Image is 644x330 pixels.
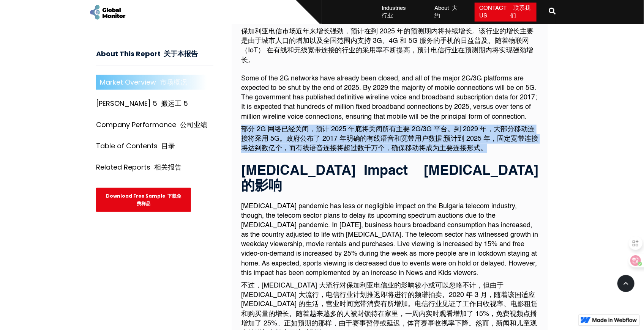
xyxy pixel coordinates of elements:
font: 相关报告 [154,162,182,172]
a: Company Performance 公司业绩 [96,117,213,132]
a: Table of Contents 目录 [96,138,213,154]
a: Related Reports 相关报告 [96,160,213,175]
a: home [88,4,126,21]
a:  [549,5,556,20]
font: 行业 [382,13,393,19]
font: [MEDICAL_DATA] 的影响 [241,164,538,193]
h3: [MEDICAL_DATA] Impact [241,164,538,194]
font: 联系我们 [510,5,530,19]
div: Related Reports [96,163,182,171]
font: 市场概况 [160,77,187,87]
a: About 大约 [430,5,464,20]
div: [PERSON_NAME] 5 [96,100,188,107]
span:  [549,6,556,16]
font: 目录 [161,141,175,151]
a: Industries 行业 [377,5,419,20]
font: 关于本报告 [164,49,198,58]
a: Contact Us 联系我们 [475,3,537,22]
a: [PERSON_NAME] 5 搬运工 5 [96,96,213,111]
font: 下载免费样品 [137,193,181,207]
font: 保加利亚电信市场近年来增长强劲，预计在到 2025 年的预测期内将持续增长。该行业的增长主要是由于城市人口的增加以及全国范围内支持 3G、4G 和 5G 服务的手机的日益普及。随着物联网 （Io... [241,28,534,64]
font: 公司业绩 [180,120,207,129]
div: Table of Contents [96,142,175,150]
h3: About This Report [96,50,213,66]
a: Market Overview 市场概况 [96,75,213,90]
div: Market Overview [100,79,187,86]
font: 部分 2G 网络已经关闭，预计 2025 年底将关闭所有主要 2G/3G 平台。到 2029 年，大部分移动连接将采用 5G。政府公布了 2017 年明确的有线语音和宽带用户数据;预计到 202... [241,126,538,152]
div: Company Performance [96,121,207,129]
font: 搬运工 5 [161,99,188,108]
p: Some of the 2G networks have already been closed, and all of the major 2G/3G platforms are expect... [241,74,538,157]
div: Download Free Sample [96,188,191,212]
img: Made in Webflow [592,318,637,322]
font: 大约 [435,5,458,19]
